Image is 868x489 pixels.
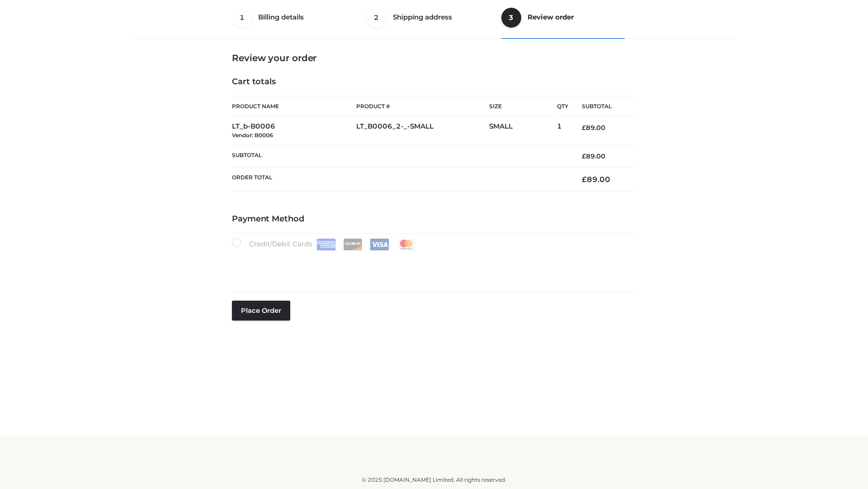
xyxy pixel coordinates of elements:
span: £ [582,152,586,160]
th: Product Name [232,96,356,117]
th: Size [489,96,552,117]
button: Place order [232,301,290,321]
td: LT_B0006_2-_-SMALL [356,117,489,145]
iframe: Secure payment input frame [230,249,634,282]
td: SMALL [489,117,557,145]
div: © 2025 [DOMAIN_NAME] Limited. All rights reserved. [134,475,734,484]
th: Subtotal [232,145,568,167]
span: £ [582,124,586,132]
bdi: 89.00 [582,152,605,160]
td: LT_b-B0006 [232,117,356,145]
th: Qty [557,96,568,117]
img: Discover [343,239,363,250]
bdi: 89.00 [582,175,610,184]
td: 1 [557,117,568,145]
th: Product # [356,96,489,117]
img: Visa [370,239,389,250]
img: Mastercard [396,239,416,250]
img: Amex [316,239,336,250]
h3: Review your order [232,53,636,63]
th: Order Total [232,168,568,192]
th: Subtotal [568,96,636,117]
h4: Cart totals [232,77,636,87]
h4: Payment Method [232,214,636,224]
bdi: 89.00 [582,124,605,132]
label: Credit/Debit Cards [232,238,417,250]
small: Vendor: B0006 [232,132,273,139]
span: £ [582,175,587,184]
